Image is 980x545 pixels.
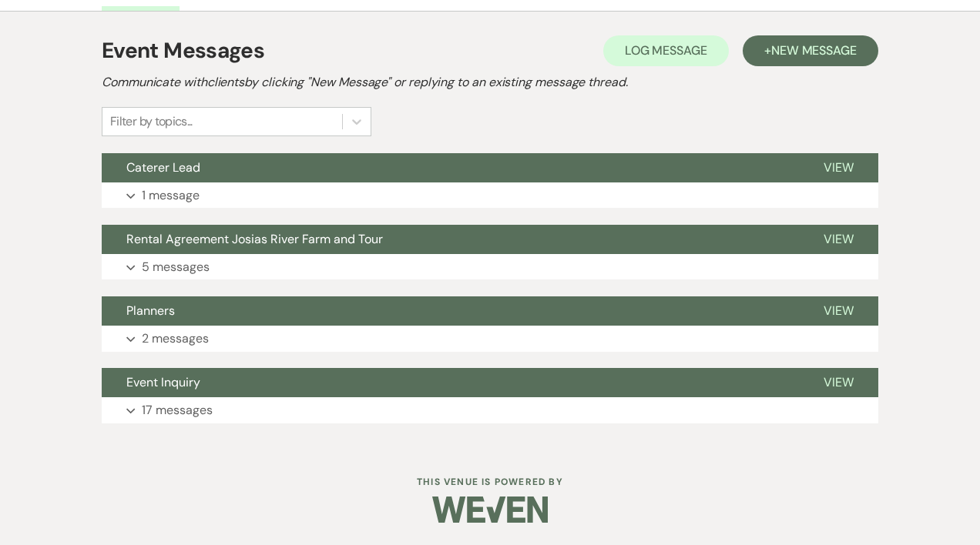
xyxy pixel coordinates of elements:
[142,257,210,277] p: 5 messages
[824,374,854,390] span: View
[110,112,193,131] div: Filter by topics...
[102,225,799,254] button: Rental Agreement Josias River Farm and Tour
[102,182,878,209] button: 1 message
[102,254,878,280] button: 5 messages
[102,35,264,67] h1: Event Messages
[126,374,200,390] span: Event Inquiry
[142,186,200,206] p: 1 message
[102,368,799,397] button: Event Inquiry
[625,42,707,59] span: Log Message
[126,159,200,176] span: Caterer Lead
[799,225,878,254] button: View
[799,368,878,397] button: View
[142,329,209,349] p: 2 messages
[771,42,857,59] span: New Message
[799,153,878,182] button: View
[102,326,878,352] button: 2 messages
[603,35,729,66] button: Log Message
[743,35,878,66] button: +New Message
[102,296,799,326] button: Planners
[102,397,878,423] button: 17 messages
[824,159,854,176] span: View
[126,231,383,247] span: Rental Agreement Josias River Farm and Tour
[102,153,799,182] button: Caterer Lead
[126,303,175,319] span: Planners
[824,303,854,319] span: View
[432,483,548,537] img: Weven Logo
[142,400,213,420] p: 17 messages
[102,73,878,92] h2: Communicate with clients by clicking "New Message" or replying to an existing message thread.
[824,231,854,247] span: View
[799,296,878,326] button: View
